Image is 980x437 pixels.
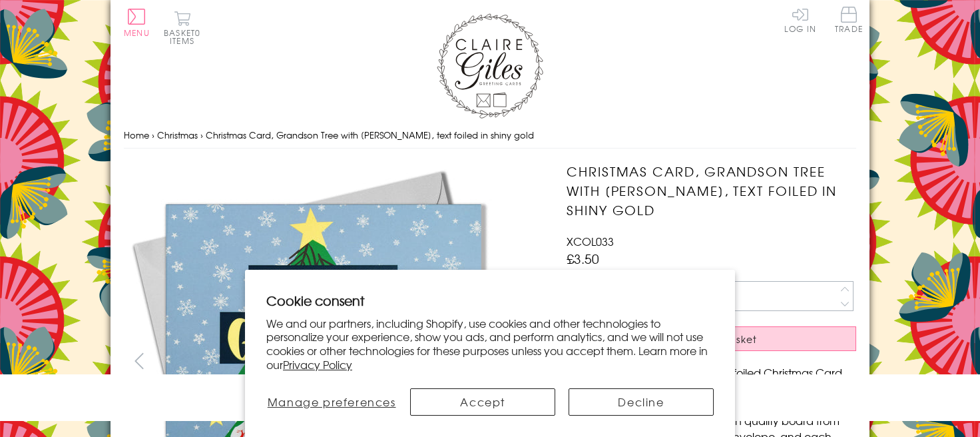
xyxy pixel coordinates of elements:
a: Privacy Policy [283,356,352,372]
button: Basket0 items [164,11,200,45]
nav: breadcrumbs [124,122,856,149]
a: Log In [784,7,816,33]
span: › [200,129,203,141]
span: Christmas Card, Grandson Tree with [PERSON_NAME], text foiled in shiny gold [206,129,534,141]
span: Menu [124,27,150,39]
span: Manage preferences [268,394,396,410]
button: Decline [569,388,714,416]
h1: Christmas Card, Grandson Tree with [PERSON_NAME], text foiled in shiny gold [567,162,856,219]
button: Manage preferences [266,388,397,416]
span: 0 items [170,27,200,47]
button: Menu [124,9,150,37]
p: We and our partners, including Shopify, use cookies and other technologies to personalize your ex... [266,316,714,372]
span: £3.50 [567,249,599,268]
a: Home [124,129,149,141]
a: Christmas [157,129,198,141]
h2: Cookie consent [266,291,714,310]
button: prev [124,346,154,376]
span: Trade [835,7,863,33]
button: Accept [410,388,555,416]
span: XCOL033 [567,233,614,249]
img: Claire Giles Greetings Cards [437,13,543,119]
a: Trade [835,7,863,35]
span: › [152,129,154,141]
